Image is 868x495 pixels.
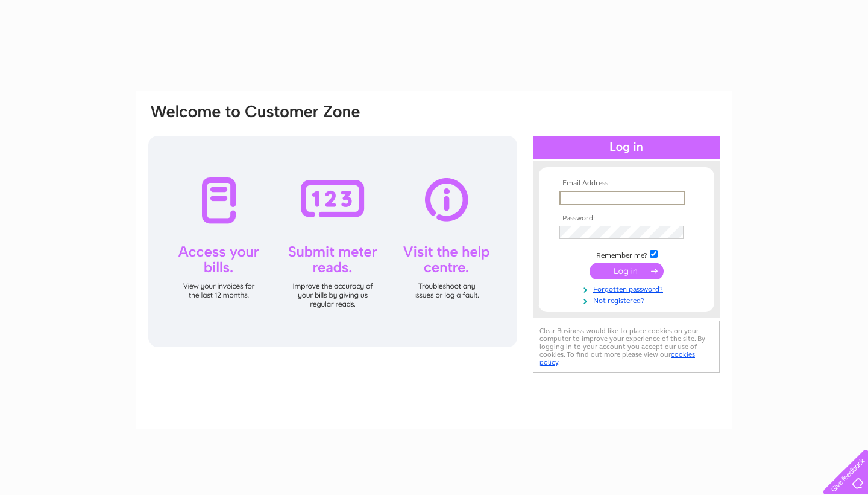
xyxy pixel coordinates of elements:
[556,179,696,188] th: Email Address:
[590,263,664,279] input: Submit
[539,350,695,366] a: cookies policy
[556,214,696,223] th: Password:
[559,283,696,294] a: Forgotten password?
[556,248,696,260] td: Remember me?
[559,294,696,305] a: Not registered?
[533,321,720,373] div: Clear Business would like to place cookies on your computer to improve your experience of the sit...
